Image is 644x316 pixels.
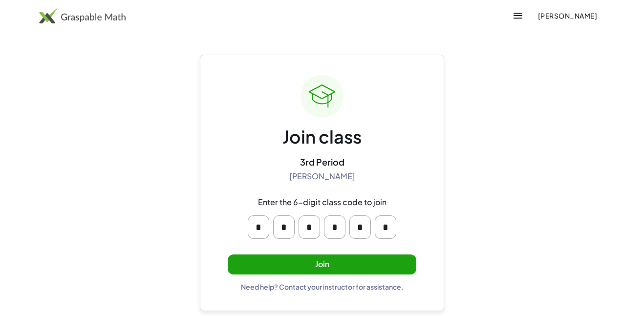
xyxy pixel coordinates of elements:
div: Join class [282,126,362,148]
div: [PERSON_NAME] [289,171,355,182]
span: [PERSON_NAME] [537,11,597,20]
button: [PERSON_NAME] [530,7,605,24]
div: 3rd Period [300,156,344,168]
button: Join [228,254,416,274]
div: Need help? Contact your instructor for assistance. [241,282,404,291]
div: Enter the 6-digit class code to join [258,197,386,208]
